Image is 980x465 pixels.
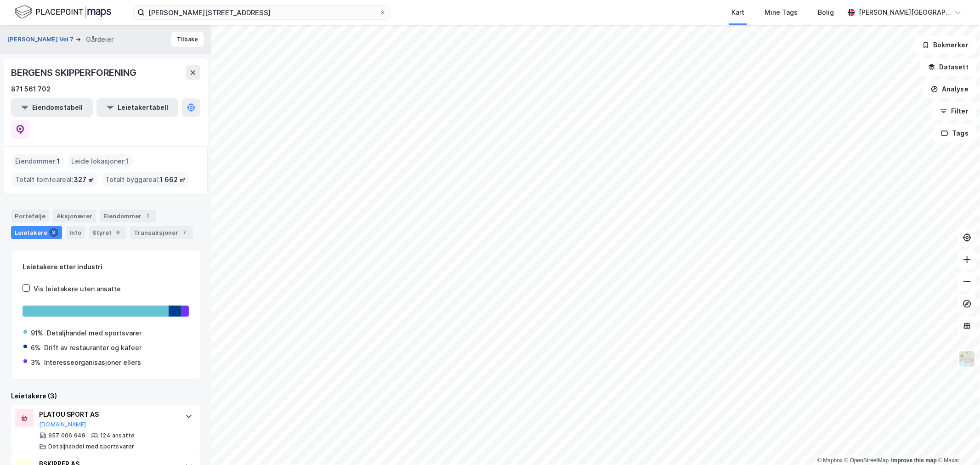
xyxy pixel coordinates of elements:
[818,7,834,18] div: Bolig
[143,211,153,221] div: 1
[15,4,111,20] img: logo.f888ab2527a4732fd821a326f86c7f29.svg
[100,210,156,222] div: Eiendommer
[57,156,60,167] span: 1
[100,432,135,439] div: 124 ansatte
[731,7,744,18] div: Kart
[102,172,189,187] div: Totalt byggareal :
[86,34,113,45] div: Gårdeier
[53,210,96,222] div: Aksjonærer
[891,457,937,464] a: Improve this map
[914,36,976,54] button: Bokmerker
[48,432,85,439] div: 957 006 949
[44,357,141,368] div: Interesseorganisasjoner ellers
[932,102,976,120] button: Filter
[49,228,58,237] div: 3
[68,154,133,169] div: Leide lokasjoner :
[817,457,843,464] a: Mapbox
[96,98,178,117] button: Leietakertabell
[31,342,40,353] div: 6%
[765,7,798,18] div: Mine Tags
[113,228,123,237] div: 6
[48,443,135,450] div: Detaljhandel med sportsvarer
[958,350,976,368] img: Z
[23,261,189,272] div: Leietakere etter industri
[11,98,93,117] button: Eiendomstabell
[89,226,126,239] div: Styret
[126,156,129,167] span: 1
[923,80,976,98] button: Analyse
[160,174,186,185] span: 1 662 ㎡
[171,32,204,47] button: Tilbake
[11,226,62,239] div: Leietakere
[11,84,51,95] div: 871 561 702
[11,65,138,80] div: BERGENS SKIPPERFORENING
[11,391,200,402] div: Leietakere (3)
[180,228,189,237] div: 7
[130,226,193,239] div: Transaksjoner
[7,35,75,44] button: [PERSON_NAME] Vei 7
[11,154,64,169] div: Eiendommer :
[66,226,85,239] div: Info
[74,174,94,185] span: 327 ㎡
[44,342,142,353] div: Drift av restauranter og kafeer
[920,58,976,76] button: Datasett
[844,457,889,464] a: OpenStreetMap
[39,409,176,420] div: PLATOU SPORT AS
[39,421,86,428] button: [DOMAIN_NAME]
[31,357,40,368] div: 3%
[47,328,142,339] div: Detaljhandel med sportsvarer
[31,328,43,339] div: 91%
[934,124,976,142] button: Tags
[145,6,379,19] input: Søk på adresse, matrikkel, gårdeiere, leietakere eller personer
[934,421,980,465] iframe: Chat Widget
[34,284,121,295] div: Vis leietakere uten ansatte
[859,7,951,18] div: [PERSON_NAME][GEOGRAPHIC_DATA]
[11,172,98,187] div: Totalt tomteareal :
[11,210,49,222] div: Portefølje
